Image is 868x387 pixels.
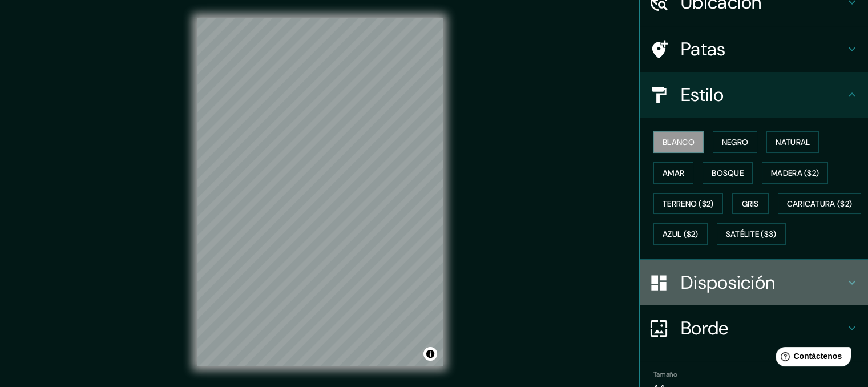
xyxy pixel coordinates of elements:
[681,37,726,61] font: Patas
[726,229,777,240] font: Satélite ($3)
[766,342,855,374] iframe: Lanzador de widgets de ayuda
[787,199,853,209] font: Caricatura ($2)
[640,305,868,351] div: Borde
[663,137,695,147] font: Blanco
[640,260,868,305] div: Disposición
[712,168,744,178] font: Bosque
[681,83,724,107] font: Estilo
[681,316,729,340] font: Borde
[766,131,819,153] button: Natural
[703,162,753,184] button: Bosque
[722,137,749,147] font: Negro
[197,18,443,366] canvas: Mapa
[640,26,868,72] div: Patas
[771,168,819,178] font: Madera ($2)
[742,199,759,209] font: Gris
[776,137,810,147] font: Natural
[663,229,699,240] font: Azul ($2)
[653,370,677,379] font: Tamaño
[663,199,714,209] font: Terreno ($2)
[640,72,868,118] div: Estilo
[653,193,723,215] button: Terreno ($2)
[717,223,786,245] button: Satélite ($3)
[653,223,708,245] button: Azul ($2)
[653,131,704,153] button: Blanco
[681,271,775,295] font: Disposición
[762,162,828,184] button: Madera ($2)
[732,193,769,215] button: Gris
[653,162,693,184] button: Amar
[423,347,437,361] button: Activar o desactivar atribución
[778,193,862,215] button: Caricatura ($2)
[663,168,684,178] font: Amar
[713,131,758,153] button: Negro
